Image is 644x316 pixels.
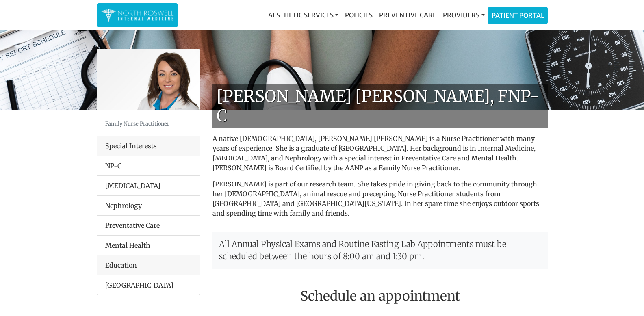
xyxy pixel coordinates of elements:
[265,7,342,23] a: Aesthetic Services
[97,49,200,110] img: Keela Weeks Leger, FNP-C
[97,195,200,216] li: Nephrology
[101,7,174,23] img: North Roswell Internal Medicine
[376,7,440,23] a: Preventive Care
[105,120,169,127] small: Family Nurse Practitioner
[212,232,548,269] p: All Annual Physical Exams and Routine Fasting Lab Appointments must be scheduled between the hour...
[212,84,548,128] h1: [PERSON_NAME] [PERSON_NAME], FNP-C
[97,255,200,275] div: Education
[212,179,548,218] p: [PERSON_NAME] is part of our research team. She takes pride in giving back to the community throu...
[97,156,200,176] li: NP-C
[97,136,200,156] div: Special Interests
[440,7,488,23] a: Providers
[97,235,200,255] li: Mental Health
[97,215,200,236] li: Preventative Care
[212,288,548,304] h2: Schedule an appointment
[488,7,547,24] a: Patient Portal
[212,134,548,173] p: A native [DEMOGRAPHIC_DATA], [PERSON_NAME] [PERSON_NAME] is a Nurse Practitioner with many years ...
[97,175,200,196] li: [MEDICAL_DATA]
[97,275,200,295] li: [GEOGRAPHIC_DATA]
[342,7,376,23] a: Policies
